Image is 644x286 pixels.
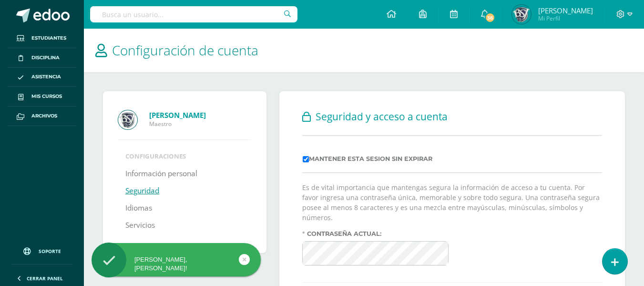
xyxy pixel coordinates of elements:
p: Es de vital importancia que mantengas segura la información de acceso a tu cuenta. Por favor ingr... [302,182,602,222]
img: 3fd003597c13ba8f79d60c6ace793a6e.png [512,5,531,24]
span: Seguridad y acceso a cuenta [316,110,448,123]
img: Profile picture of Paula Conde [118,110,137,129]
div: [PERSON_NAME], [PERSON_NAME]! [92,255,261,273]
a: [PERSON_NAME] [149,110,251,120]
span: Estudiantes [31,34,66,42]
a: Archivos [8,106,76,126]
a: Idiomas [125,200,152,217]
span: Maestro [149,120,251,128]
strong: [PERSON_NAME] [149,110,206,120]
span: Asistencia [31,73,61,81]
a: Servicios [125,217,155,234]
span: Disciplina [31,54,60,62]
a: Disciplina [8,48,76,68]
a: Estudiantes [8,29,76,48]
a: Soporte [11,238,72,262]
a: Asistencia [8,68,76,87]
span: [PERSON_NAME] [538,6,593,15]
span: 36 [485,12,495,23]
span: Soporte [39,248,61,254]
span: Mis cursos [31,93,62,100]
li: Configuraciones [125,152,244,160]
input: Mantener esta sesion sin expirar [303,156,309,162]
label: Contraseña actual: [302,230,448,237]
input: Busca un usuario... [90,6,297,22]
span: Configuración de cuenta [112,41,258,59]
a: Información personal [125,165,197,182]
span: Archivos [31,112,57,120]
a: Mis cursos [8,87,76,106]
label: Mantener esta sesion sin expirar [303,155,432,162]
span: Mi Perfil [538,14,593,22]
span: Cerrar panel [27,275,63,282]
a: Seguridad [125,182,159,200]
